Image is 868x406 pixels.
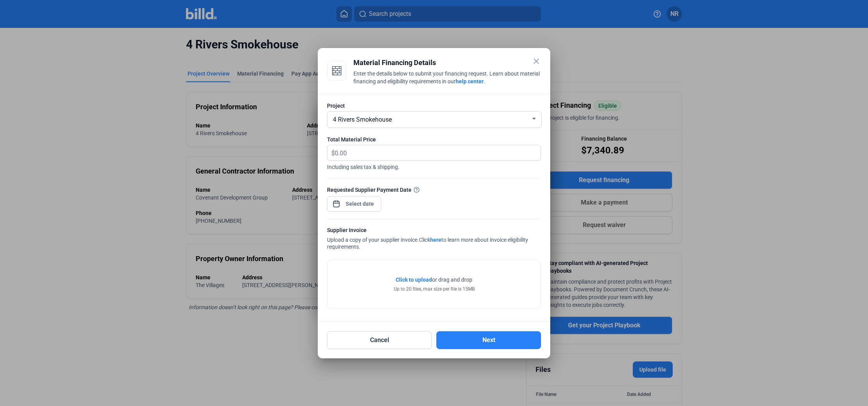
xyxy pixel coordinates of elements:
[332,196,340,204] button: Open calendar
[327,185,541,193] div: Requested Supplier Payment Date
[436,331,541,349] button: Next
[327,136,541,143] div: Total Material Price
[484,78,485,84] span: .
[327,102,541,110] div: Project
[327,226,541,236] div: Supplier Invoice
[353,57,541,68] div: Material Financing Details
[432,276,472,284] span: or drag and drop
[394,286,475,292] div: Up to 20 files, max size per file is 15MB
[532,57,541,66] mat-icon: close
[430,236,441,243] a: here
[396,277,432,283] span: Click to upload
[353,70,541,87] div: Enter the details below to submit your financing request. Learn about material financing and elig...
[333,115,392,123] span: 4 Rivers Smokehouse
[335,145,532,160] input: 0.00
[327,145,335,158] span: $
[343,199,377,208] input: Select date
[327,226,541,251] div: Upload a copy of your supplier invoice.
[327,236,528,249] span: Click to learn more about invoice eligibility requirements.
[327,160,541,170] span: Including sales tax & shipping.
[327,331,432,349] button: Cancel
[456,78,484,84] a: help center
